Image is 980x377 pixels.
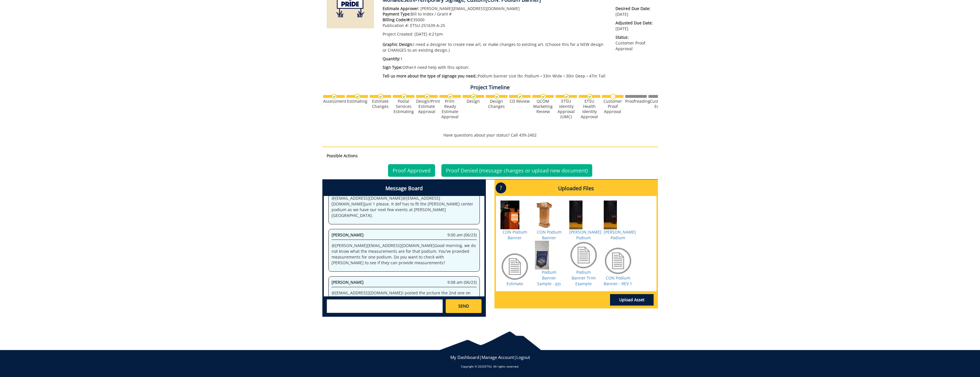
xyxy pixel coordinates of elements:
span: ETSU-251639-A-25 [410,23,445,28]
div: Estimating [346,99,368,104]
span: Billing Code/#: [383,17,411,22]
img: checkmark [541,94,546,99]
img: checkmark [587,94,593,99]
img: checkmark [471,94,476,99]
textarea: messageToSend [327,299,443,313]
a: CON Podium Banner - REV 1 [604,275,632,286]
a: [PERSON_NAME] Podium [569,229,601,240]
div: QCOM Marketing Review [532,99,554,114]
span: Status: [615,34,653,40]
div: Proofreading [625,99,647,104]
h4: Message Board [324,181,484,196]
a: [PERSON_NAME] Podium [604,229,636,240]
a: My Dashboard [450,354,479,360]
span: Tell us more about the type of signage you need.: [383,73,478,79]
div: Customer Edits [648,99,670,109]
div: Design Changes [486,99,507,109]
a: Logout [516,354,530,360]
p: Podium banner size tbc Podium • 33in Wide • 30in Deep • 47in Tall [383,73,607,79]
p: @ [PERSON_NAME][EMAIL_ADDRESS][DOMAIN_NAME] Good morning, we do not know what the measurements ar... [332,243,477,266]
a: CON Podium Banner [502,229,527,240]
span: Estimate Approver: [383,6,419,11]
img: checkmark [378,94,383,99]
img: checkmark [564,94,569,99]
div: Design/Print Estimate Approval [416,99,438,114]
div: Postal Services Estimating [393,99,414,114]
div: Estimate Changes [370,99,391,109]
div: ETSU Identity Approval (UMC) [556,99,577,119]
img: checkmark [517,94,523,99]
span: 9:08 am (06/23) [447,279,477,285]
img: checkmark [494,94,500,99]
span: Payment Type: [383,11,411,17]
p: Have questions about your status? Call 439-2402 [322,132,658,138]
p: Bill to Index / Grant # [383,11,607,17]
span: [PERSON_NAME] [332,232,364,238]
a: Proof Approved [388,164,435,177]
span: Graphic Design: [383,42,413,47]
p: [PERSON_NAME][EMAIL_ADDRESS][DOMAIN_NAME] [383,6,607,11]
p: Customer Proof Approval [615,34,653,52]
img: checkmark [448,94,453,99]
a: CON Podium Banner [537,229,562,240]
a: ETSU [485,364,492,368]
img: no [610,94,616,99]
a: Proof Denied (message changes or upload new document) [441,164,592,177]
img: checkmark [424,94,430,99]
a: Podium Banner Sample - pjs [537,269,561,286]
p: I need a designer to create new art, or make changes to existing art. (Choose this for a NEW desi... [383,42,607,53]
div: Customer Proof Approval [602,99,624,114]
p: 1 [383,56,607,62]
span: [PERSON_NAME] [332,279,364,285]
span: Desired Due Date: [615,6,653,11]
a: Manage Account [482,354,514,360]
div: CD Review [509,99,531,104]
strong: Possible Actions [327,153,358,158]
span: Publication #: [383,23,409,28]
h4: Uploaded Files [496,181,656,196]
p: [DATE] [615,20,653,32]
span: 9:00 am (06/23) [447,232,477,238]
p: Other/I need help with this option: [383,65,607,70]
p: ? [496,182,506,193]
p: @ [EMAIL_ADDRESS][DOMAIN_NAME] @ [EMAIL_ADDRESS][DOMAIN_NAME] just 1 please. It def has to fit th... [332,195,477,218]
p: @ [EMAIL_ADDRESS][DOMAIN_NAME] i posted the picture the 2nd one on top row and picture with the t... [332,290,477,307]
div: Print-Ready Estimate Approval [439,99,461,119]
div: ETSU Health Identity Approval [579,99,600,119]
p: [DATE] [615,6,653,17]
span: [DATE] 4:21pm [414,31,443,37]
img: checkmark [355,94,360,99]
span: Sign Type: [383,65,402,70]
div: Assessment [323,99,345,104]
span: SEND [458,303,469,309]
h4: Project Timeline [322,85,658,90]
img: checkmark [332,94,337,99]
a: Estimate [506,281,523,286]
a: Upload Asset [610,294,654,306]
span: Adjusted Due Date: [615,20,653,26]
p: E35000 [383,17,607,23]
a: SEND [446,299,481,313]
img: checkmark [401,94,407,99]
div: Design [463,99,484,104]
span: Quantity: [383,56,400,61]
span: Project Created: [383,31,413,37]
a: Podium Banner Trim Example [572,269,596,286]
